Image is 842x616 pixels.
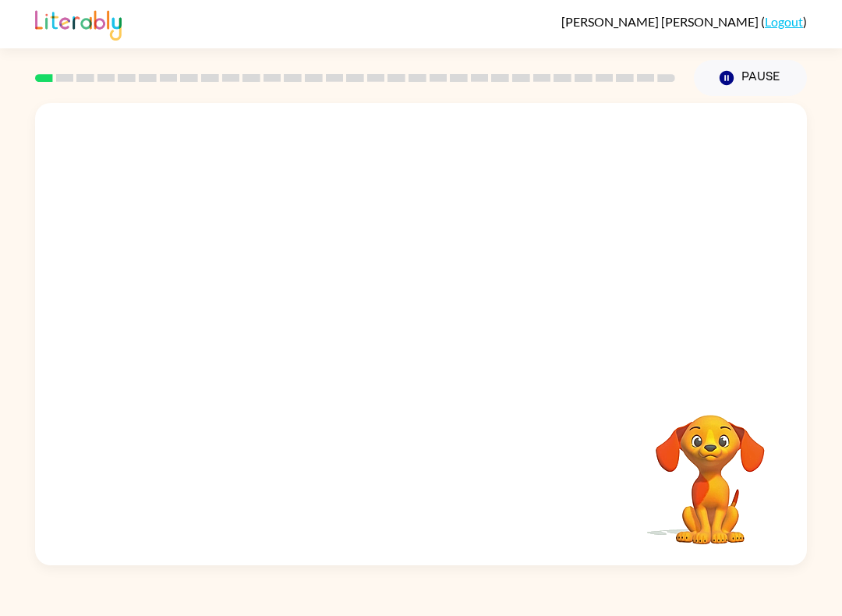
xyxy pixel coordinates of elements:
[561,14,761,29] span: [PERSON_NAME] [PERSON_NAME]
[35,6,122,41] img: Literably
[632,391,788,547] video: Your browser must support playing .mp4 files to use Literably. Please try using another browser.
[694,60,807,96] button: Pause
[765,14,803,29] a: Logout
[561,14,807,29] div: ( )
